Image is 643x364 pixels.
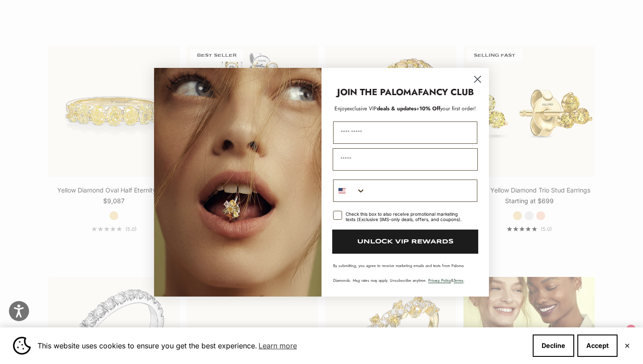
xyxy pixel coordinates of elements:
span: deals & updates [347,105,416,113]
button: UNLOCK VIP REWARDS [332,230,478,254]
button: Search Countries [334,180,366,201]
span: Enjoy [334,105,347,113]
span: 10% Off [419,105,440,113]
a: Privacy Policy [428,277,451,283]
span: + your first order! [416,105,476,113]
div: Check this box to also receive promotional marketing texts (Exclusive SMS-only deals, offers, and... [346,211,467,222]
img: Cookie banner [13,337,31,355]
button: Close [624,343,630,348]
input: First Name [333,121,477,144]
a: Terms [454,277,463,283]
button: Decline [533,335,574,357]
span: exclusive VIP [347,105,377,113]
a: Learn more [257,339,298,352]
p: By submitting, you agree to receive marketing emails and texts from Paloma Diamonds. Msg rates ma... [333,263,477,283]
img: Loading... [154,68,321,297]
span: This website uses cookies to ensure you get the best experience. [38,339,526,352]
strong: JOIN THE PALOMA [337,86,418,99]
input: Email [333,148,478,171]
span: & . [428,277,465,283]
strong: FANCY CLUB [418,86,474,99]
img: United States [338,187,346,194]
button: Accept [577,335,618,357]
button: Close dialog [470,71,485,87]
